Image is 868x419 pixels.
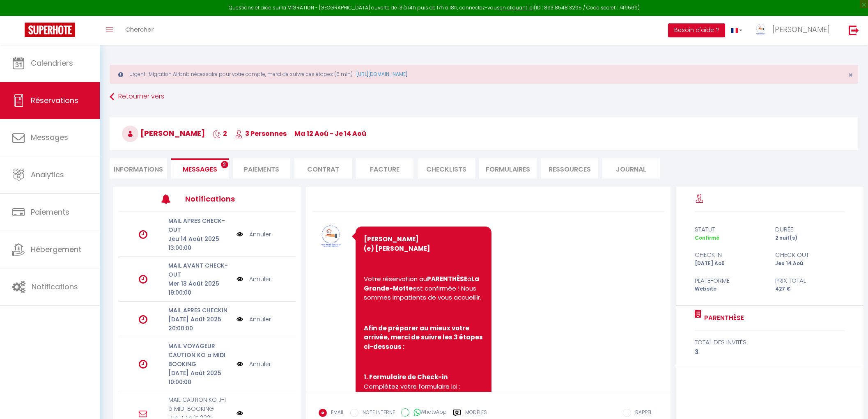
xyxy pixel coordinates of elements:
div: 427 € [770,285,850,293]
span: 2 [213,129,227,138]
p: Mer 13 Août 2025 19:00:00 [168,279,231,297]
div: 3 [695,347,845,357]
li: Ressources [541,158,598,179]
span: ma 12 Aoû - je 14 Aoû [294,129,366,138]
div: Website [689,285,770,293]
p: MAIL AVANT CHECK-OUT [168,261,231,279]
p: Complétez votre formulaire ici : [364,373,483,410]
div: Jeu 14 Aoû [770,260,850,268]
span: Hébergement [31,244,81,254]
a: Annuler [249,275,271,284]
span: Réservations [31,95,78,105]
div: durée [770,224,850,234]
li: CHECKLISTS [418,158,475,179]
img: NO IMAGE [237,410,243,417]
p: MAIL APRES CHECKIN [168,306,231,315]
img: NO IMAGE [237,230,243,239]
strong: La Grande-Motte [364,275,480,293]
span: Analytics [31,169,64,180]
img: logout [849,25,859,35]
p: [DATE] Août 2025 10:00:00 [168,369,231,387]
div: statut [689,224,770,234]
li: Paiements [233,158,290,179]
a: [URL][DOMAIN_NAME] [356,71,407,78]
li: Informations [110,158,167,179]
p: MAIL VOYAGEUR CAUTION KO a MIDI BOOKING [168,341,231,369]
a: Chercher [119,16,160,45]
a: Annuler [249,315,271,324]
div: check out [770,250,850,260]
li: Contrat [294,158,352,179]
label: RAPPEL [631,409,652,418]
div: 2 nuit(s) [770,234,850,242]
div: total des invités [695,337,845,347]
a: Annuler [249,359,271,369]
img: 16976714671018.png [319,224,343,249]
strong: Afin de préparer au mieux votre arrivée, merci de suivre les 3 étapes ci-dessous : [364,324,484,351]
a: ... [PERSON_NAME] [749,16,840,45]
img: NO IMAGE [237,315,243,324]
div: check in [689,250,770,260]
span: Calendriers [31,58,73,68]
a: en cliquant ici [500,4,534,11]
strong: 1. Formulaire de Check-in [364,373,448,381]
span: Chercher [125,25,154,34]
button: Close [848,71,853,79]
div: Prix total [770,276,850,286]
span: Messages [31,132,68,142]
span: Messages [183,165,217,174]
span: [PERSON_NAME] [772,24,830,34]
span: Notifications [32,282,78,292]
label: WhatsApp [409,408,447,417]
p: MAIL CAUTION KO J-1 à MIDI BOOKING [168,395,231,413]
iframe: LiveChat chat widget [834,385,868,419]
div: Plateforme [689,276,770,286]
button: Besoin d'aide ? [668,23,725,37]
a: [URL][DOMAIN_NAME] [365,391,429,400]
span: × [848,70,853,80]
li: FORMULAIRES [479,158,537,179]
strong: [PERSON_NAME](e) [PERSON_NAME] [364,235,430,253]
p: MAIL APRES CHECK-OUT [168,216,231,234]
strong: PARENTHÈSE [427,275,467,283]
span: 2 [221,161,228,168]
a: PARENTHÈSE [701,313,744,323]
img: NO IMAGE [237,275,243,284]
li: Journal [602,158,660,179]
img: NO IMAGE [237,359,243,369]
p: Jeu 14 Août 2025 13:00:00 [168,234,231,252]
a: Annuler [249,230,271,239]
li: Facture [356,158,413,179]
img: ... [755,23,767,36]
div: Urgent : Migration Airbnb nécessaire pour votre compte, merci de suivre ces étapes (5 min) - [110,65,858,84]
div: [DATE] Aoû [689,260,770,268]
span: 3 Personnes [235,129,287,138]
p: Votre réservation au à est confirmée ! Nous sommes impatients de vous accueillir. [364,275,483,302]
a: Retourner vers [110,89,858,104]
span: [PERSON_NAME] [122,128,205,138]
h3: Notifications [185,190,259,208]
span: Paiements [31,207,69,217]
p: [DATE] Août 2025 20:00:00 [168,315,231,333]
span: Confirmé [695,234,719,241]
label: NOTE INTERNE [358,409,395,418]
label: EMAIL [327,409,344,418]
img: Super Booking [25,23,75,37]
